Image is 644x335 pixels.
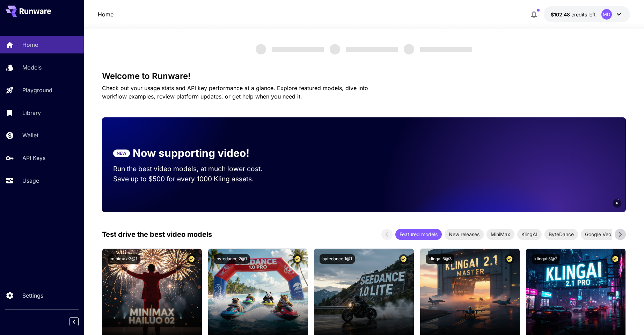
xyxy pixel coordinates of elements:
p: Library [22,109,41,117]
span: MiniMax [486,231,514,238]
p: API Keys [22,154,45,162]
p: Home [22,41,38,49]
div: ByteDance [544,229,578,240]
span: KlingAI [517,231,542,238]
p: Settings [22,291,43,300]
p: Models [22,63,42,72]
div: MD [601,9,612,20]
div: Featured models [395,229,442,240]
span: Check out your usage stats and API key performance at a glance. Explore featured models, dive int... [102,85,368,100]
p: Test drive the best video models [102,229,212,240]
div: New releases [445,229,484,240]
button: $102.48443MD [544,6,630,22]
p: Usage [22,176,39,185]
button: Certified Model – Vetted for best performance and includes a commercial license. [505,254,514,264]
p: Run the best video models, at much lower cost. [113,164,276,174]
button: Certified Model – Vetted for best performance and includes a commercial license. [293,254,302,264]
p: Now supporting video! [133,145,249,161]
span: 6 [616,201,618,206]
button: Collapse sidebar [69,317,79,326]
span: ByteDance [544,231,578,238]
button: bytedance:2@1 [214,254,250,264]
a: Home [98,10,114,19]
div: $102.48443 [551,11,596,18]
span: Featured models [395,231,442,238]
span: Google Veo [581,231,615,238]
button: Certified Model – Vetted for best performance and includes a commercial license. [399,254,408,264]
button: bytedance:1@1 [320,254,355,264]
button: minimax:3@1 [108,254,140,264]
div: MiniMax [486,229,514,240]
p: Playground [22,86,52,94]
button: Certified Model – Vetted for best performance and includes a commercial license. [610,254,620,264]
p: Wallet [22,131,38,139]
span: New releases [445,231,484,238]
button: klingai:5@3 [426,254,454,264]
span: credits left [571,12,596,17]
div: KlingAI [517,229,542,240]
div: Google Veo [581,229,615,240]
span: $102.48 [551,12,571,17]
p: Save up to $500 for every 1000 Kling assets. [113,174,276,184]
div: Collapse sidebar [75,315,84,328]
nav: breadcrumb [98,10,114,19]
button: Certified Model – Vetted for best performance and includes a commercial license. [187,254,196,264]
h3: Welcome to Runware! [102,71,626,81]
button: klingai:5@2 [532,254,560,264]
